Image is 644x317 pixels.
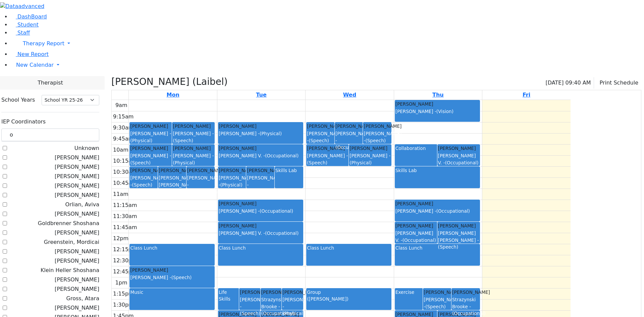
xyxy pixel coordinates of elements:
div: 1:15pm [112,290,135,298]
span: (Occupational) [402,237,436,243]
span: Therapist [38,79,63,87]
span: (Occupational) [436,208,470,214]
div: [PERSON_NAME] [452,289,479,296]
h3: [PERSON_NAME] (Laibel) [111,76,228,88]
div: Music [130,289,214,296]
span: (Speech) [171,275,192,280]
div: Class Lunch [219,245,303,251]
div: [PERSON_NAME] - [282,296,302,317]
span: Staff [17,30,30,36]
div: [PERSON_NAME] [173,123,214,129]
label: Greenstein, Mordicai [44,238,99,246]
div: Class Lunch [395,245,479,251]
div: [PERSON_NAME] [219,222,303,229]
div: 1pm [114,279,129,287]
div: [PERSON_NAME] [247,167,274,174]
label: [PERSON_NAME] [55,257,99,265]
span: (Speech) [309,138,329,143]
label: School Years [1,96,35,104]
div: 10:30am [112,168,139,176]
label: [PERSON_NAME] [55,229,99,237]
div: 9:30am [112,124,135,132]
span: (Physical) [173,160,195,165]
div: Class Lunch [307,245,391,251]
div: [PERSON_NAME] - [424,296,451,310]
div: 1:30pm [112,301,135,309]
div: [PERSON_NAME] [438,145,479,152]
a: New Report [11,51,49,57]
div: [PERSON_NAME] - [307,152,348,166]
div: [PERSON_NAME] [219,200,303,207]
div: [PERSON_NAME] [159,167,186,174]
div: Skills Lab [275,167,303,174]
div: 9:45am [112,135,135,143]
div: 12:15pm [112,246,139,254]
span: (Occupational) [335,145,369,150]
label: [PERSON_NAME] [55,182,99,190]
a: September 11, 2025 [431,90,445,100]
a: DashBoard [11,13,47,20]
div: [PERSON_NAME] - [395,208,479,214]
div: 12:30pm [112,257,139,265]
input: Search [1,128,99,141]
div: Class Lunch [130,245,214,251]
div: [PERSON_NAME] - [350,152,391,166]
div: [PERSON_NAME] - [247,174,274,195]
span: (Speech) [425,304,446,309]
label: [PERSON_NAME] [55,285,99,293]
div: [PERSON_NAME] [219,145,303,152]
div: 11:15am [112,201,139,209]
div: [PERSON_NAME] [395,101,479,107]
span: (Physical) [130,138,152,143]
span: (Occupational) [247,189,280,194]
span: (Speech) [173,138,193,143]
div: [PERSON_NAME] - [130,174,157,188]
span: (Physical) [282,311,305,316]
div: [PERSON_NAME] [261,289,281,296]
a: Student [11,21,39,28]
div: [PERSON_NAME] V. - [438,152,479,166]
span: (Occupational) [260,208,293,214]
span: (Occupational) [452,311,486,316]
span: (Occupational) [265,230,299,236]
div: 9am [114,101,129,109]
div: [PERSON_NAME] - [173,130,214,144]
label: [PERSON_NAME] [55,172,99,180]
a: New Calendar [11,58,644,72]
div: [PERSON_NAME] - [219,174,246,188]
div: 11am [112,190,130,198]
span: (Physical) [260,131,282,136]
div: Collaboration [395,145,437,152]
div: [PERSON_NAME] V. - [219,152,303,159]
div: ([PERSON_NAME]) [307,296,391,302]
div: [PERSON_NAME] [395,222,437,229]
div: [PERSON_NAME] [130,167,157,174]
div: [PERSON_NAME] - [307,130,334,144]
div: [PERSON_NAME] [219,167,246,174]
div: [PERSON_NAME] [173,145,214,152]
div: [PERSON_NAME] [424,289,451,296]
label: [PERSON_NAME] [55,191,99,199]
span: (Speech) [130,160,151,165]
div: [PERSON_NAME] - [187,174,214,195]
span: New Report [17,51,49,57]
span: (Occupational) [187,189,221,194]
div: [PERSON_NAME] [438,222,479,229]
div: 11:45am [112,223,139,231]
div: [PERSON_NAME] - [130,152,171,166]
div: [PERSON_NAME] - [173,152,214,166]
div: [PERSON_NAME] - [395,108,479,115]
span: Therapy Report [23,40,64,47]
label: [PERSON_NAME] [55,276,99,284]
div: [PERSON_NAME] - [364,130,391,144]
div: 9:15am [112,113,135,121]
div: [PERSON_NAME] [282,289,302,296]
div: [PERSON_NAME] [PERSON_NAME] - [438,230,479,250]
div: [PERSON_NAME] [307,145,348,152]
div: [PERSON_NAME] - [335,130,363,151]
div: 10:45am [112,179,139,187]
div: 10am [112,146,130,154]
div: [PERSON_NAME] [130,145,171,152]
a: September 12, 2025 [521,90,532,100]
div: 11:30am [112,212,139,220]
